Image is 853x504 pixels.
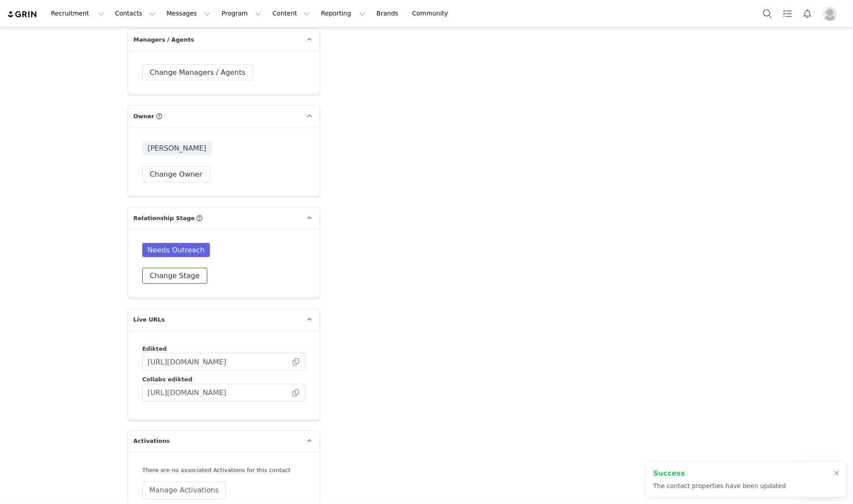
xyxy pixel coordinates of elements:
button: Profile [818,7,846,21]
button: Reporting [316,4,371,23]
body: Rich Text Area. Press ALT-0 for help. [7,7,364,17]
span: Activations [133,437,170,446]
p: The contact properties have been updated [653,481,786,491]
span: Collabs edikted [142,376,192,383]
span: [PERSON_NAME] [142,141,212,155]
h2: Success [653,468,786,479]
button: Messages [161,4,216,23]
span: Needs Outreach [142,243,210,257]
button: Search [758,4,777,23]
button: Content [267,4,315,23]
button: Program [216,4,267,23]
span: Relationship Stage [133,214,195,223]
div: There are no associated Activations for this contact [142,466,306,475]
img: placeholder-profile.jpg [823,7,837,21]
span: Live URLs [133,315,165,324]
a: Tasks [778,4,797,23]
img: grin logo [7,10,38,19]
button: Contacts [110,4,161,23]
a: Brands [371,4,406,23]
button: Change Managers / Agents [142,65,253,81]
a: Community [407,4,458,23]
button: Notifications [798,4,817,23]
button: Change Stage [142,268,207,284]
button: Change Owner [142,167,210,182]
button: Recruitment [46,4,109,23]
span: Edikted [142,345,167,352]
button: Manage Activations [142,482,226,500]
span: Owner [133,112,155,121]
span: Managers / Agents [133,35,194,44]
